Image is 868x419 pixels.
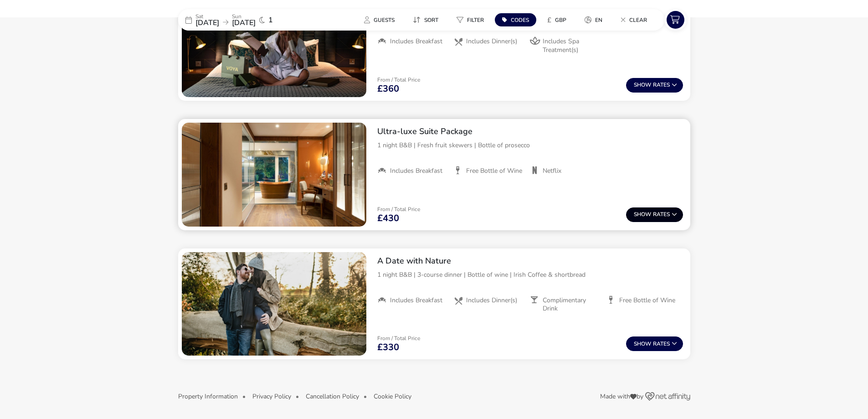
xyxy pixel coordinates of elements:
[466,167,522,175] span: Free Bottle of Wine
[495,13,536,26] button: Codes
[577,13,613,26] naf-pibe-menu-bar-item: en
[370,248,690,321] div: A Date with Nature1 night B&B | 3-course dinner | Bottle of wine | Irish Coffee & shortbreadInclu...
[377,126,683,137] h2: Ultra-luxe Suite Package
[377,214,399,223] span: £430
[377,270,683,279] p: 1 night B&B | 3-course dinner | Bottle of wine | Irish Coffee & shortbread
[374,393,411,400] button: Cookie Policy
[377,256,683,266] h2: A Date with Nature
[424,16,438,24] span: Sort
[390,296,442,305] span: Includes Breakfast
[634,82,653,88] span: Show
[511,16,529,24] span: Codes
[600,393,643,400] span: Made with by
[377,84,399,93] span: £360
[619,296,675,305] span: Free Bottle of Wine
[195,18,219,28] span: [DATE]
[547,16,551,25] i: £
[306,393,359,400] button: Cancellation Policy
[268,16,273,24] span: 1
[540,13,577,26] naf-pibe-menu-bar-item: £GBP
[377,336,420,341] p: From / Total Price
[357,13,402,26] button: Guests
[195,14,219,19] p: Sat
[555,16,566,24] span: GBP
[540,13,574,26] button: £GBP
[377,140,683,150] p: 1 night B&B | Fresh fruit skewers | Bottle of prosecco
[543,167,561,175] span: Netflix
[449,13,491,26] button: Filter
[466,37,517,46] span: Includes Dinner(s)
[467,16,484,24] span: Filter
[377,207,420,212] p: From / Total Price
[178,9,315,31] div: Sat[DATE]Sun[DATE]1
[613,13,658,26] naf-pibe-menu-bar-item: Clear
[449,13,495,26] naf-pibe-menu-bar-item: Filter
[626,78,683,93] button: ShowRates
[357,13,406,26] naf-pibe-menu-bar-item: Guests
[626,207,683,222] button: ShowRates
[543,296,599,313] span: Complimentary Drink
[232,14,256,19] p: Sun
[466,296,517,305] span: Includes Dinner(s)
[370,119,690,183] div: Ultra-luxe Suite Package 1 night B&B | Fresh fruit skewers | Bottle of prosecco Includes Breakfas...
[634,212,653,217] span: Show
[543,37,599,54] span: Includes Spa Treatment(s)
[495,13,540,26] naf-pibe-menu-bar-item: Codes
[406,13,446,26] button: Sort
[178,393,238,400] button: Property Information
[634,341,653,347] span: Show
[377,77,420,83] p: From / Total Price
[374,16,395,24] span: Guests
[390,167,442,175] span: Includes Breakfast
[232,18,256,28] span: [DATE]
[377,343,399,352] span: £330
[182,252,366,356] swiper-slide: 1 / 1
[595,16,602,24] span: en
[613,13,654,26] button: Clear
[629,16,647,24] span: Clear
[406,13,449,26] naf-pibe-menu-bar-item: Sort
[626,336,683,351] button: ShowRates
[390,37,442,46] span: Includes Breakfast
[182,123,366,227] swiper-slide: 1 / 1
[577,13,610,26] button: en
[252,393,291,400] button: Privacy Policy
